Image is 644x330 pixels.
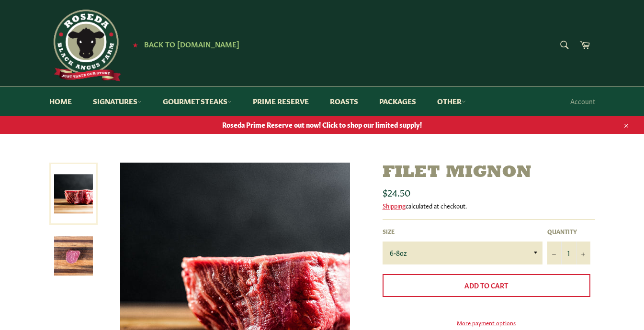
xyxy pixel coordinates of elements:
img: Filet Mignon [54,237,93,275]
button: Reduce item quantity by one [547,242,562,264]
a: Signatures [83,87,151,116]
h1: Filet Mignon [383,163,595,183]
label: Quantity [547,227,590,235]
span: Add to Cart [464,280,508,290]
button: Add to Cart [383,274,590,297]
span: Back to [DOMAIN_NAME] [144,39,239,49]
a: Other [428,87,475,116]
div: calculated at checkout. [383,201,595,210]
a: More payment options [383,319,590,327]
button: Increase item quantity by one [576,242,590,264]
span: $24.50 [383,185,410,198]
a: Shipping [383,201,406,210]
a: Gourmet Steaks [153,87,241,116]
label: Size [383,227,542,235]
a: ★ Back to [DOMAIN_NAME] [128,41,239,48]
a: Packages [370,87,426,116]
a: Home [40,87,81,116]
a: Prime Reserve [243,87,318,116]
a: Roasts [320,87,368,116]
img: Roseda Beef [49,10,121,81]
span: ★ [133,41,138,48]
a: Account [565,87,600,115]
